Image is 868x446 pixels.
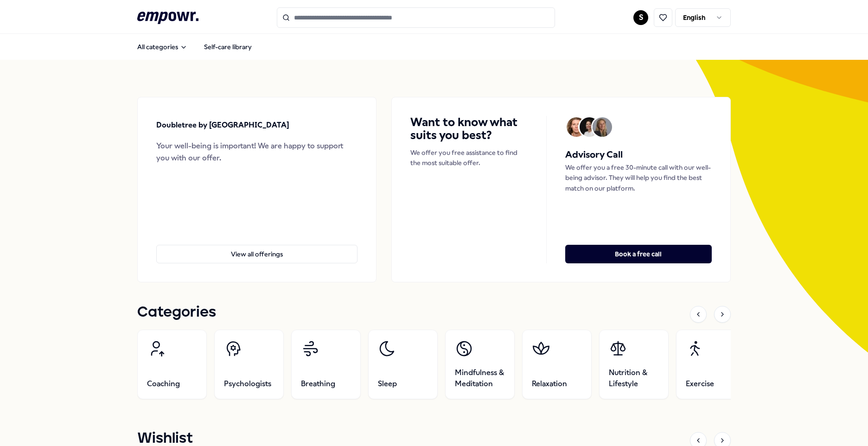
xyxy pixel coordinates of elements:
span: Coaching [147,378,180,389]
h5: Advisory Call [565,147,712,162]
span: Mindfulness & Meditation [455,367,505,389]
img: Avatar [567,117,586,137]
h4: Want to know what suits you best? [410,116,528,142]
img: Avatar [580,117,599,137]
span: Relaxation [532,378,567,389]
a: Exercise [676,330,746,399]
p: We offer you free assistance to find the most suitable offer. [410,147,528,168]
span: Nutrition & Lifestyle [609,367,659,389]
button: View all offerings [156,245,357,263]
a: Self-care library [197,38,259,56]
p: We offer you a free 30-minute call with our well-being advisor. They will help you find the best ... [565,162,712,193]
p: Doubletree by [GEOGRAPHIC_DATA] [156,119,289,131]
div: Your well-being is important! We are happy to support you with our offer. [156,140,357,164]
a: Psychologists [214,330,284,399]
button: All categories [130,38,195,56]
span: Sleep [378,378,397,389]
nav: Main [130,38,259,56]
a: Relaxation [522,330,592,399]
img: Avatar [593,117,612,137]
input: Search for products, categories or subcategories [277,7,555,28]
a: Coaching [137,330,207,399]
button: S [633,10,648,25]
button: Book a free call [565,245,712,263]
span: Breathing [301,378,335,389]
a: Nutrition & Lifestyle [599,330,669,399]
a: Breathing [291,330,361,399]
a: Sleep [368,330,438,399]
span: Psychologists [224,378,271,389]
h1: Categories [137,301,216,324]
a: Mindfulness & Meditation [445,330,515,399]
a: View all offerings [156,230,357,263]
span: Exercise [686,378,714,389]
